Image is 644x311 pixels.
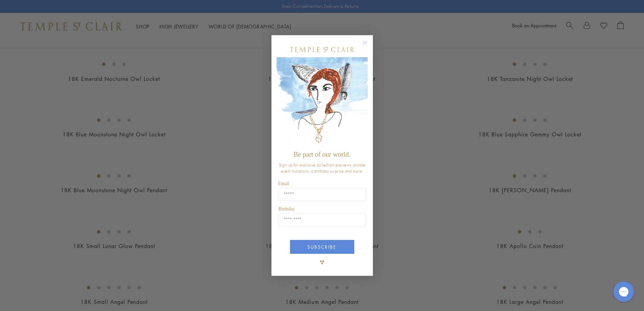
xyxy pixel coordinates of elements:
iframe: Gorgias live chat messenger [610,279,637,304]
img: TSC [315,256,329,269]
button: Close dialog [364,42,373,50]
span: Birthday [279,206,295,212]
input: Email [279,188,366,201]
img: c4a9eb12-d91a-4d4a-8ee0-386386f4f338.jpeg [277,57,368,148]
span: Email [278,181,289,186]
button: SUBSCRIBE [290,240,354,254]
img: Temple St. Clair [290,47,354,52]
span: Be part of our world. [293,151,350,158]
span: Sign up for exclusive collection previews, private event invitations, a birthday surprise and more. [279,162,365,174]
